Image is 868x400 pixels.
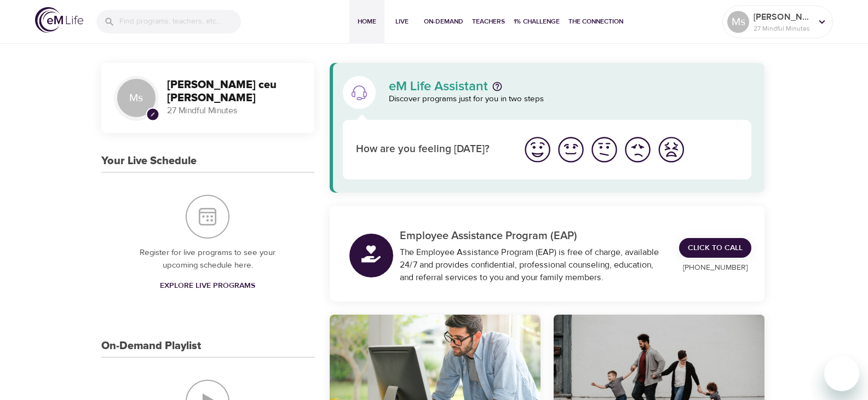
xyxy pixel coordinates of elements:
[389,93,752,106] p: Discover programs just for you in two steps
[424,16,463,27] span: On-Demand
[101,155,197,167] h3: Your Live Schedule
[754,10,812,24] p: [PERSON_NAME] ceu [PERSON_NAME]
[688,241,743,255] span: Click to Call
[623,135,653,165] img: bad
[472,16,505,27] span: Teachers
[679,238,751,258] a: Click to Call
[522,135,553,165] img: great
[514,16,560,27] span: 1% Challenge
[589,135,619,165] img: ok
[356,142,508,158] p: How are you feeling [DATE]?
[389,80,488,93] p: eM Life Assistant
[186,195,229,239] img: Your Live Schedule
[621,133,654,166] button: I'm feeling bad
[167,105,301,117] p: 27 Mindful Minutes
[521,133,554,166] button: I'm feeling great
[119,10,241,33] input: Find programs, teachers, etc...
[656,135,686,165] img: worst
[727,11,749,33] div: Ms
[824,356,859,391] iframe: Button to launch messaging window
[354,16,380,27] span: Home
[654,133,688,166] button: I'm feeling worst
[167,79,301,105] h3: [PERSON_NAME] ceu [PERSON_NAME]
[754,24,812,33] p: 27 Mindful Minutes
[156,276,260,296] a: Explore Live Programs
[554,133,588,166] button: I'm feeling good
[350,84,368,101] img: eM Life Assistant
[123,247,292,271] p: Register for live programs to see your upcoming schedule here.
[35,7,83,33] img: logo
[160,279,255,293] span: Explore Live Programs
[400,228,666,244] p: Employee Assistance Program (EAP)
[556,135,586,165] img: good
[679,262,751,274] p: [PHONE_NUMBER]
[389,16,415,27] span: Live
[568,16,623,27] span: The Connection
[588,133,621,166] button: I'm feeling ok
[400,246,666,284] div: The Employee Assistance Program (EAP) is free of charge, available 24/7 and provides confidential...
[114,76,158,120] div: Ms
[101,340,201,352] h3: On-Demand Playlist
